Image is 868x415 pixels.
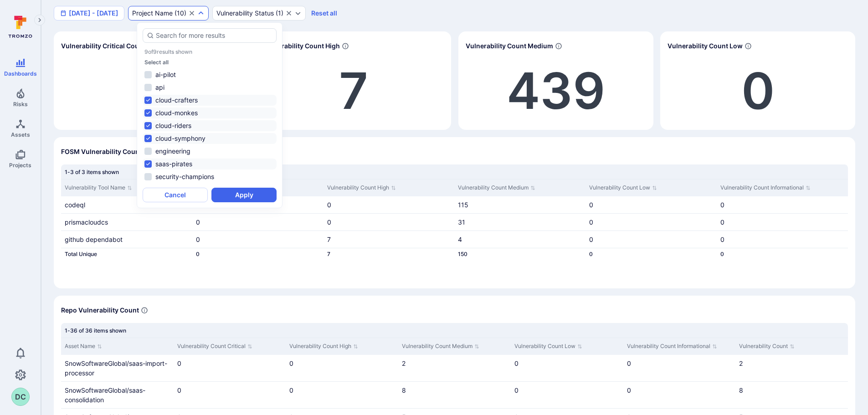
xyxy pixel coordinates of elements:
a: 7 [339,60,369,121]
button: Expand dropdown [294,10,302,17]
li: cloud-symphony [143,133,277,144]
a: 150 [458,251,467,257]
div: Widget [458,31,653,130]
span: 0 [741,60,775,121]
a: 115 [458,201,468,209]
div: Cell for Vulnerability Count Low [586,231,717,248]
button: Select all [144,59,169,66]
div: Cell for Vulnerability Count Medium [398,382,511,408]
button: Cancel [143,188,208,202]
div: Cell for Vulnerability Count Low [511,382,623,408]
div: Cell for Vulnerability Count Informational [717,231,848,248]
button: Clear selection [285,10,293,17]
a: 0 [135,60,168,121]
input: Search for more results [156,31,272,40]
div: Cell for Vulnerability Count [735,355,848,381]
a: 7 [327,236,331,243]
span: 0 [514,359,519,367]
div: open [212,6,306,20]
div: Cell for Vulnerability Tool Name [61,196,192,213]
button: Sort by Vulnerability Count High [289,342,358,351]
div: Cell for Vulnerability Tool Name [61,214,192,231]
button: Expand navigation menu [34,15,45,26]
li: engineering [143,146,277,157]
button: Vulnerability Status(1) [216,10,283,17]
button: Sort by Vulnerability Count Informational [627,342,717,351]
div: Cell for Vulnerability Count High [324,231,455,248]
span: 0 [196,251,200,257]
div: cloud-symphony, cloud-riders, cloud-monkes, cloud-crafters, Saas Pirates (SnowSoftwareGlobal), Cl... [128,6,209,20]
a: 439 [507,60,605,121]
div: Widget [660,31,855,130]
a: 2 [402,359,406,367]
div: Widget [256,31,451,130]
button: Sort by Asset Name [65,342,102,351]
button: Clear selection [188,10,195,17]
div: Dan Cundy [11,388,30,406]
button: Sort by Vulnerability Count Low [589,183,657,193]
li: api [143,82,277,93]
span: Vulnerability Count Medium [466,41,553,51]
button: DC [11,388,30,406]
div: Cell for Vulnerability Count Medium [398,355,511,381]
span: 0 [196,218,200,226]
button: Apply [211,188,277,202]
div: ( 10 ) [132,10,186,17]
span: Risks [13,101,28,108]
div: Cell for Vulnerability Count Medium [454,231,586,248]
button: Sort by Vulnerability Count [739,342,795,351]
div: Widget [54,31,249,130]
div: Cell for Vulnerability Count Informational [717,196,848,213]
div: Vulnerability Status [216,10,274,17]
span: Repo Vulnerability Count [61,306,139,315]
span: codeql [65,201,85,209]
span: Vulnerability Critical Count [61,41,145,51]
a: 31 [458,218,465,226]
li: cloud-monkes [143,108,277,118]
span: Assets [11,131,30,138]
p: 9 of 9 results shown [144,48,192,55]
div: Cell for Vulnerability Count Critical [192,231,324,248]
div: Cell for Vulnerability Count High [324,214,455,231]
span: Vulnerability Count High [263,41,340,51]
button: Sort by Vulnerability Count Low [514,342,582,351]
div: Cell for Vulnerability Count Medium [454,196,586,213]
button: Sort by Vulnerability Count Critical [177,342,252,351]
li: saas-pirates [143,159,277,169]
div: Cell for Vulnerability Count Informational [623,382,736,408]
button: Sort by Vulnerability Count Informational [720,183,811,193]
div: Project Name [132,10,173,17]
span: 0 [589,236,593,243]
button: Reset all [311,9,337,17]
div: Widget [54,137,855,288]
span: 0 [327,218,331,226]
a: 4 [458,236,462,243]
button: Expand dropdown [197,10,205,17]
span: FOSM Vulnerability Counts [61,147,145,156]
a: 7 [327,251,330,257]
span: Projects [9,162,31,169]
li: ai-pilot [143,69,277,80]
span: 0 [196,236,200,243]
span: 0 [720,201,724,209]
span: 0 [627,386,631,394]
span: 0 [289,359,293,367]
span: prismacloudcs [65,218,108,226]
span: 0 [720,236,724,243]
div: autocomplete options [143,28,277,202]
a: SnowSoftwareGlobal/saas-import-processor [65,359,167,377]
span: 0 [177,359,181,367]
div: Cell for Vulnerability Count Medium [454,248,586,261]
div: Cell for Vulnerability Count Low [586,196,717,213]
div: Cell for Vulnerability Count High [324,248,455,261]
div: Cell for Asset Name [61,355,174,381]
div: Cell for Vulnerability Count Critical [192,214,324,231]
a: SnowSoftwareGlobal/saas-consolidation [65,386,145,404]
span: github dependabot [65,236,123,243]
span: Dashboards [4,70,37,77]
div: Cell for Vulnerability Tool Name [61,231,192,248]
button: Sort by Vulnerability Count High [327,183,396,193]
span: 0 [327,201,331,209]
button: Project Name(10) [132,10,186,17]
